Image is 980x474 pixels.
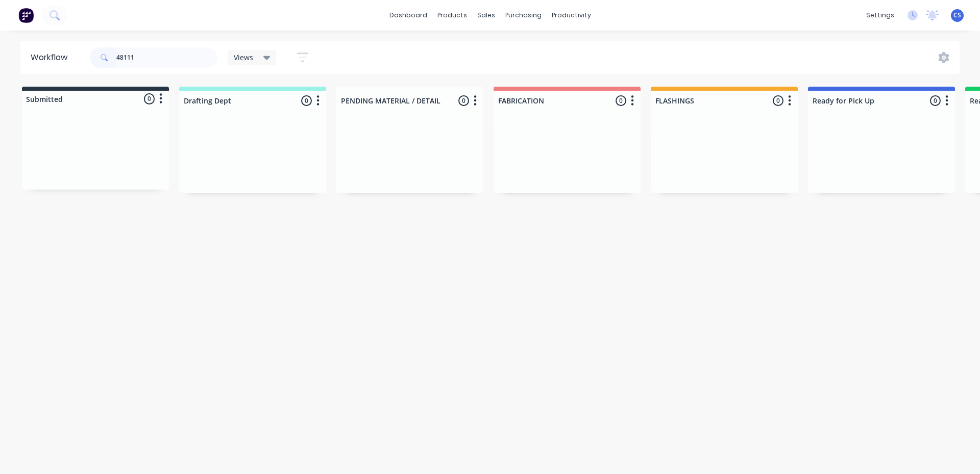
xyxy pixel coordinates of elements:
img: Factory [18,8,34,23]
a: dashboard [384,8,432,23]
div: settings [861,8,899,23]
div: purchasing [500,8,547,23]
div: productivity [547,8,596,23]
div: Workflow [31,51,72,64]
div: sales [472,8,500,23]
span: CS [953,11,961,20]
span: Views [234,52,253,63]
div: products [432,8,472,23]
input: Search for orders... [116,47,217,68]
